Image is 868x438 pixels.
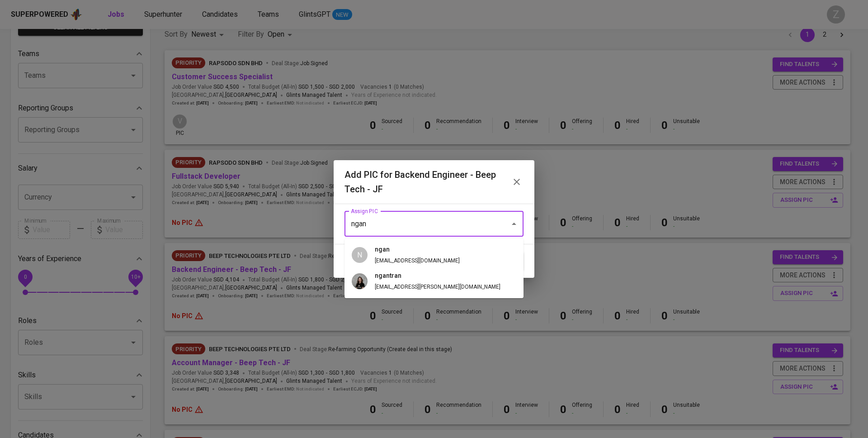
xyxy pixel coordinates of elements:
[375,284,500,290] span: [EMAIL_ADDRESS][PERSON_NAME][DOMAIN_NAME]
[352,247,368,263] div: N
[508,218,520,230] button: Close
[352,273,368,289] img: ngan.tran@glints.com
[344,167,503,196] h6: Add PIC for Backend Engineer - Beep Tech - JF
[375,245,460,255] h6: ngan
[375,271,500,281] h6: ngantran
[375,257,460,264] span: [EMAIL_ADDRESS][DOMAIN_NAME]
